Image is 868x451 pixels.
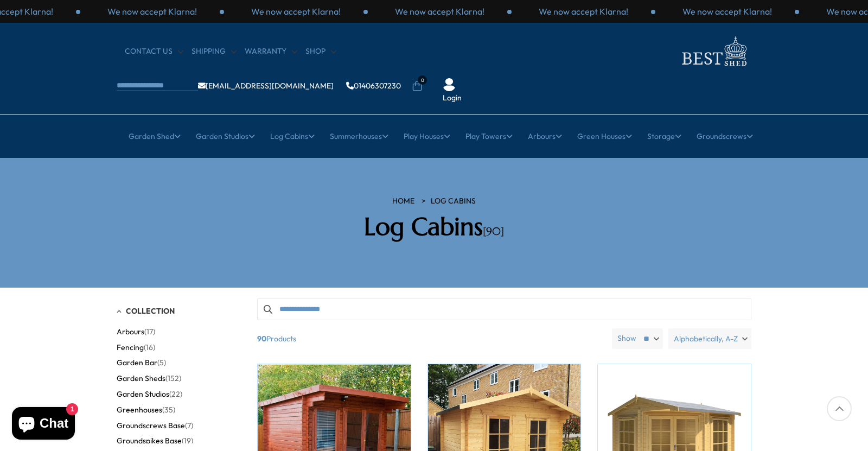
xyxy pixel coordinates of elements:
a: Green Houses [577,123,632,150]
span: 0 [418,75,427,85]
span: Groundscrews Base [117,421,185,430]
img: User Icon [443,78,456,91]
b: 90 [257,328,266,349]
span: Collection [126,306,175,316]
a: CONTACT US [125,46,183,57]
span: Groundspikes Base [117,436,182,446]
a: Shop [305,46,336,57]
a: [EMAIL_ADDRESS][DOMAIN_NAME] [198,82,334,90]
div: 1 / 3 [512,5,655,17]
p: We now accept Klarna! [539,5,628,17]
p: We now accept Klarna! [395,5,484,17]
a: Shipping [192,46,237,57]
div: 2 / 3 [224,5,368,17]
span: Garden Sheds [117,374,165,383]
h2: Log Cabins [279,212,589,242]
a: Log Cabins [431,196,476,207]
span: Greenhouses [117,405,162,415]
span: Garden Studios [117,390,169,399]
a: Garden Shed [129,123,181,150]
span: (5) [157,358,166,367]
a: 0 [412,81,423,92]
span: (7) [185,421,193,430]
button: Groundscrews Base (7) [117,418,193,434]
span: (19) [182,436,193,446]
div: 3 / 3 [368,5,512,17]
p: We now accept Klarna! [682,5,772,17]
a: Play Towers [465,123,513,150]
button: Greenhouses (35) [117,402,175,418]
a: Arbours [528,123,562,150]
span: Fencing [117,343,144,352]
span: Arbours [117,327,144,336]
a: Groundscrews [697,123,753,150]
a: Summerhouses [330,123,388,150]
div: 1 / 3 [80,5,224,17]
a: Login [443,93,462,104]
button: Garden Sheds (152) [117,371,181,386]
p: We now accept Klarna! [251,5,341,17]
input: Search products [257,298,751,320]
div: 2 / 3 [655,5,799,17]
a: Storage [647,123,681,150]
a: 01406307230 [346,82,401,90]
button: Groundspikes Base (19) [117,433,193,449]
span: (16) [144,343,155,352]
a: Warranty [245,46,297,57]
button: Garden Bar (5) [117,355,166,371]
span: (152) [165,374,181,383]
span: Garden Bar [117,358,157,367]
p: We now accept Klarna! [107,5,197,17]
a: Play Houses [404,123,450,150]
label: Show [617,333,636,344]
img: logo [675,34,751,69]
button: Arbours (17) [117,324,155,340]
inbox-online-store-chat: Shopify online store chat [9,407,78,442]
a: Garden Studios [196,123,255,150]
button: Fencing (16) [117,340,155,355]
span: (35) [162,405,175,415]
span: Alphabetically, A-Z [674,328,738,349]
span: Products [253,328,608,349]
button: Garden Studios (22) [117,386,182,402]
label: Alphabetically, A-Z [668,328,751,349]
a: Log Cabins [270,123,315,150]
a: HOME [392,196,414,207]
span: [90] [483,225,504,238]
span: (17) [144,327,155,336]
span: (22) [169,390,182,399]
